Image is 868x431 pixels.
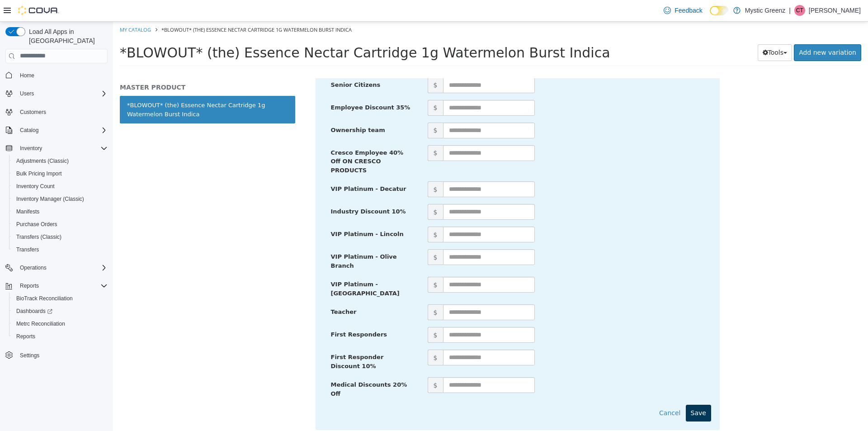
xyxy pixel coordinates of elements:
[25,27,108,45] span: Load All Apps in [GEOGRAPHIC_DATA]
[218,360,294,375] span: Medical Discounts 20% Off
[218,82,297,89] span: Employee Discount 35%
[2,261,111,274] button: Operations
[315,227,330,243] span: $
[13,156,108,166] span: Adjustments (Classic)
[16,349,108,360] span: Settings
[315,305,330,321] span: $
[2,124,111,137] button: Catalog
[710,15,710,16] span: Dark Mode
[745,5,785,16] p: Mystic Greenz
[9,218,111,231] button: Purchase Orders
[13,232,65,242] a: Transfers (Classic)
[9,167,111,180] button: Bulk Pricing Import
[13,181,108,192] span: Inventory Count
[20,264,47,271] span: Operations
[13,244,108,255] span: Transfers
[13,219,108,230] span: Purchase Orders
[16,143,108,154] span: Inventory
[20,90,34,97] span: Users
[9,305,111,317] a: Dashboards
[13,168,108,179] span: Bulk Pricing Import
[2,69,111,82] button: Home
[13,181,58,192] a: Inventory Count
[16,183,55,190] span: Inventory Count
[48,5,239,11] span: *BLOWOUT* (the) Essence Nectar Cartridge 1g Watermelon Burst Indica
[13,156,72,166] a: Adjustments (Classic)
[16,107,50,118] a: Customers
[16,170,62,177] span: Bulk Pricing Import
[9,231,111,243] button: Transfers (Classic)
[573,383,598,400] button: Save
[16,106,108,118] span: Customers
[2,105,111,118] button: Customers
[20,145,42,152] span: Inventory
[16,320,65,327] span: Metrc Reconciliation
[13,206,108,217] span: Manifests
[315,205,330,221] span: $
[13,306,108,317] span: Dashboards
[315,328,330,344] span: $
[2,142,111,155] button: Inventory
[20,282,39,289] span: Reports
[16,221,57,228] span: Purchase Orders
[16,262,108,273] span: Operations
[20,72,34,79] span: Home
[218,128,291,152] span: Cresco Employee 40% Off ON CRESCO PRODUCTS
[2,348,111,361] button: Settings
[315,101,330,117] span: $
[315,283,330,298] span: $
[16,157,69,165] span: Adjustments (Classic)
[16,280,108,291] span: Reports
[794,5,805,16] div: Carli Turner
[16,262,50,273] button: Operations
[7,5,38,11] a: My Catalog
[16,208,39,215] span: Manifests
[13,194,108,204] span: Inventory Manager (Classic)
[13,168,66,179] a: Bulk Pricing Import
[315,182,330,198] span: $
[16,143,46,154] button: Inventory
[16,70,108,81] span: Home
[681,23,748,39] a: Add new variation
[675,6,702,15] span: Feedback
[13,293,108,304] span: BioTrack Reconciliation
[645,23,679,39] button: Tools
[16,70,38,81] a: Home
[13,331,108,342] span: Reports
[218,332,271,348] span: First Responder Discount 10%
[16,308,52,315] span: Dashboards
[7,74,182,102] a: *BLOWOUT* (the) Essence Nectar Cartridge 1g Watermelon Burst Indica
[20,352,39,359] span: Settings
[9,180,111,193] button: Inventory Count
[16,88,38,99] button: Users
[809,5,861,16] p: [PERSON_NAME]
[5,65,108,385] nav: Complex example
[218,164,293,171] span: VIP Platinum - Decatur
[16,350,43,361] a: Settings
[710,6,729,15] input: Dark Mode
[315,56,330,71] span: $
[7,62,182,70] h5: MASTER PRODUCT
[9,292,111,305] button: BioTrack Reconciliation
[218,309,274,316] span: First Responders
[9,155,111,167] button: Adjustments (Classic)
[9,317,111,330] button: Metrc Reconciliation
[20,109,46,116] span: Customers
[796,5,803,16] span: CT
[2,87,111,100] button: Users
[13,318,108,329] span: Metrc Reconciliation
[315,78,330,94] span: $
[218,232,284,247] span: VIP Platinum - Olive Branch
[16,233,61,241] span: Transfers (Classic)
[218,105,272,112] span: Ownership team
[7,23,497,39] span: *BLOWOUT* (the) Essence Nectar Cartridge 1g Watermelon Burst Indica
[16,333,35,340] span: Reports
[315,160,330,175] span: $
[16,88,108,99] span: Users
[218,209,291,216] span: VIP Platinum - Lincoln
[13,318,69,329] a: Metrc Reconciliation
[18,6,59,15] img: Cova
[789,5,791,16] p: |
[660,1,706,19] a: Feedback
[218,259,287,275] span: VIP Platinum - [GEOGRAPHIC_DATA]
